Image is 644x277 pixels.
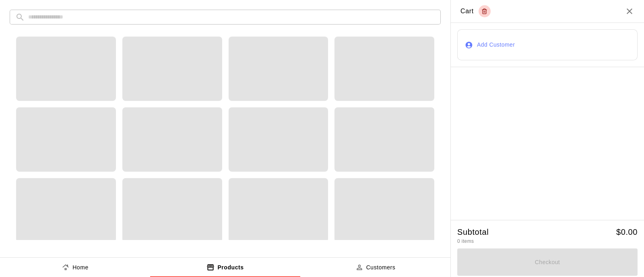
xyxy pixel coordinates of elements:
[625,6,634,16] button: Close
[479,5,491,17] button: Empty cart
[217,263,244,272] p: Products
[457,29,638,61] button: Add Customer
[366,263,396,272] p: Customers
[72,263,89,272] p: Home
[460,5,491,17] div: Cart
[457,227,489,238] h5: Subtotal
[457,238,474,244] span: 0 items
[616,227,638,238] h5: $ 0.00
